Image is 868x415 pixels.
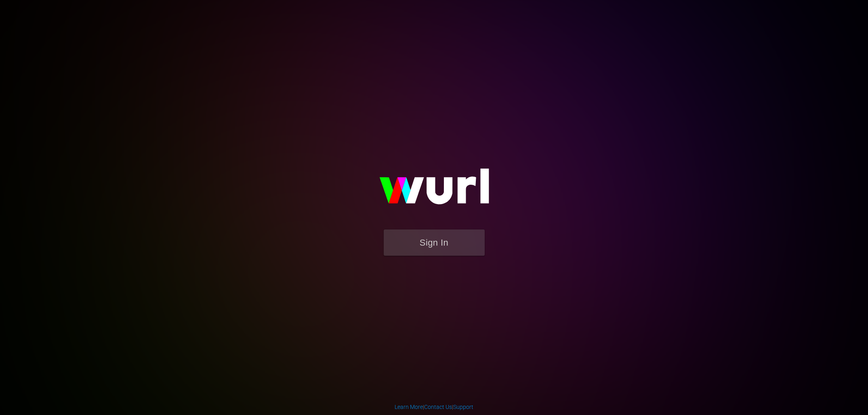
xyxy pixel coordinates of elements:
img: wurl-logo-on-black-223613ac3d8ba8fe6dc639794a292ebdb59501304c7dfd60c99c58986ef67473.svg [353,151,515,229]
div: | | [395,403,473,411]
button: Sign In [384,229,485,256]
a: Support [453,404,473,410]
a: Contact Us [424,404,452,410]
a: Learn More [395,404,423,410]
